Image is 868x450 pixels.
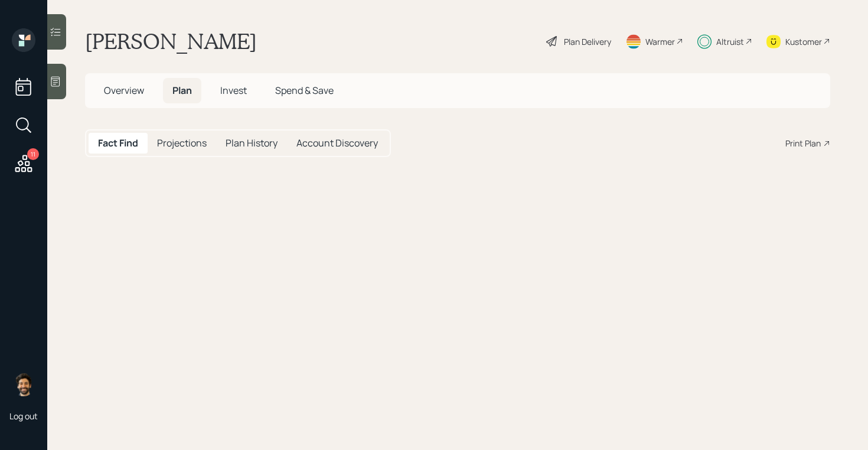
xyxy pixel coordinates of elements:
h5: Account Discovery [296,138,378,149]
span: Plan [172,84,192,97]
img: eric-schwartz-headshot.png [12,373,35,396]
span: Spend & Save [275,84,334,97]
span: Overview [104,84,144,97]
div: 11 [27,148,39,160]
span: Invest [220,84,247,97]
div: Warmer [645,35,675,48]
div: Plan Delivery [564,35,611,48]
h5: Fact Find [98,138,138,149]
div: Log out [9,410,38,422]
h5: Plan History [226,138,278,149]
div: Altruist [716,35,744,48]
h1: [PERSON_NAME] [85,28,257,54]
div: Print Plan [785,137,821,149]
div: Kustomer [785,35,822,48]
h5: Projections [157,138,207,149]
